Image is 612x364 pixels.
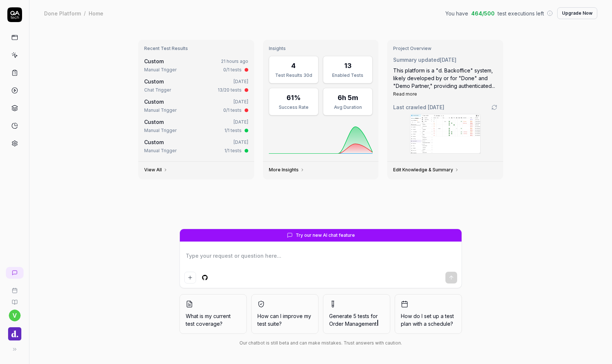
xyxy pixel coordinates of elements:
div: Success Rate [274,104,314,111]
div: Manual Trigger [144,127,177,134]
span: test executions left [498,10,544,17]
button: Upgrade Now [557,7,597,19]
div: 1/1 tests [224,127,242,134]
span: Custom [144,119,164,125]
a: Documentation [3,293,26,305]
span: Last crawled [393,103,444,111]
time: [DATE] [234,79,248,84]
a: View All [144,167,168,173]
a: More Insights [269,167,305,173]
span: Custom [144,139,164,145]
span: Custom [144,99,164,105]
span: This platform is a "d. Backoffice" system, likely developed by or for "Done" and "Demo Partner," ... [393,67,495,89]
a: Go to crawling settings [491,104,497,110]
span: You have [445,10,468,17]
span: Summary updated [393,57,440,63]
button: How do I set up a test plan with a schedule? [395,294,462,334]
time: 21 hours ago [221,58,248,64]
span: How can I improve my test suite? [257,312,312,328]
div: 6h 5m [338,93,358,103]
span: 464 / 500 [471,10,495,17]
button: v [9,310,21,321]
div: Avg Duration [328,104,368,111]
button: Read more [393,91,417,97]
div: Manual Trigger [144,107,177,114]
button: Generate 5 tests forOrder Management [323,294,390,334]
span: Custom [144,58,164,64]
img: Done Logo [8,327,21,340]
h3: Insights [269,46,373,51]
div: Done Platform [44,10,81,17]
img: Screenshot [410,114,480,153]
div: 13/20 tests [218,87,242,93]
time: [DATE] [234,139,248,145]
div: Home [89,10,103,17]
a: Book a call with us [3,282,26,293]
div: Our chatbot is still beta and can make mistakes. Trust answers with caution. [179,340,462,346]
span: How do I set up a test plan with a schedule? [401,312,456,328]
button: What is my current test coverage? [179,294,247,334]
time: [DATE] [234,99,248,104]
button: Done Logo [3,321,26,342]
div: 61% [287,93,301,103]
div: 13 [344,61,352,71]
a: Custom[DATE]Manual Trigger0/1 tests [143,96,250,115]
div: Manual Trigger [144,67,177,73]
div: / [84,10,86,17]
div: 1/1 tests [224,147,242,154]
span: Custom [144,78,164,85]
div: 4 [291,61,296,71]
a: Custom21 hours agoManual Trigger0/1 tests [143,56,250,75]
div: Chat Trigger [144,87,171,93]
div: 0/1 tests [223,107,242,114]
div: Manual Trigger [144,147,177,154]
div: Enabled Tests [328,72,368,79]
span: Generate 5 tests for [329,312,384,328]
span: Try our new AI chat feature [296,232,355,239]
h3: Project Overview [393,46,497,51]
a: New conversation [6,267,24,279]
span: Order Management [329,321,377,327]
h3: Recent Test Results [144,46,248,51]
time: [DATE] [234,119,248,125]
span: What is my current test coverage? [186,312,241,328]
a: Custom[DATE]Manual Trigger1/1 tests [143,137,250,156]
button: Add attachment [184,272,196,283]
div: Test Results 30d [274,72,314,79]
div: 0/1 tests [223,67,242,73]
a: Custom[DATE]Manual Trigger1/1 tests [143,117,250,135]
button: How can I improve my test suite? [251,294,319,334]
a: Edit Knowledge & Summary [393,167,459,173]
a: Custom[DATE]Chat Trigger13/20 tests [143,76,250,95]
time: [DATE] [440,57,456,63]
time: [DATE] [428,104,444,110]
